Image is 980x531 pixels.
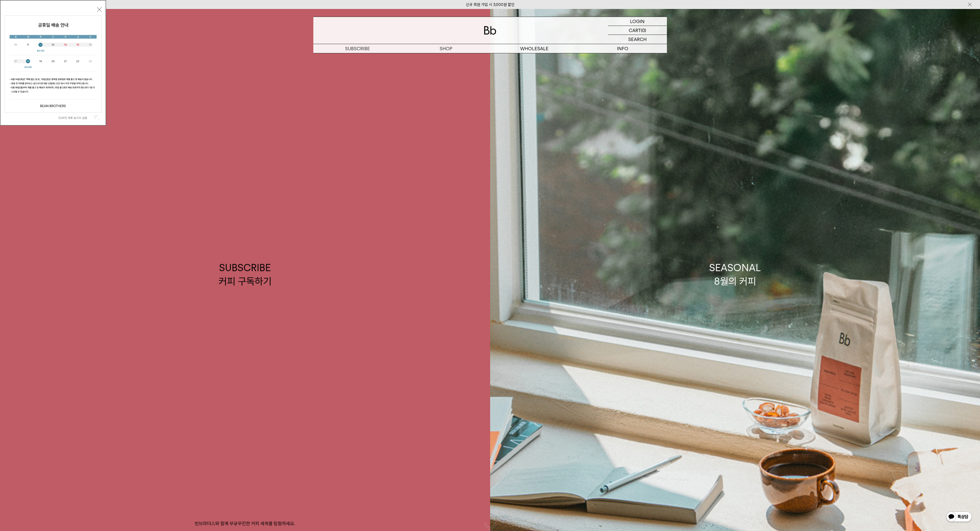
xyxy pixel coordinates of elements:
[608,26,667,35] a: CART (0)
[466,2,514,7] a: 신규 회원 가입 시 3,000원 할인
[97,7,102,12] button: 닫기
[219,261,272,288] div: SUBSCRIBE 커피 구독하기
[313,44,402,53] a: SUBSCRIBE
[709,261,761,288] div: SEASONAL 8월의 커피
[628,35,647,44] p: SEARCH
[402,44,490,53] a: SHOP
[630,17,645,26] p: LOGIN
[484,26,496,35] img: 로고
[641,26,646,35] p: (0)
[579,44,667,53] p: INFO
[58,116,93,120] label: [DATE] 하루 보이지 않음
[629,26,641,35] p: CART
[946,511,972,523] img: 카카오톡 채널 1:1 채팅 버튼
[490,44,579,53] p: WHOLESALE
[5,16,101,113] img: cb63d4bbb2e6550c365f227fdc69b27f_113810.jpg
[608,17,667,26] a: LOGIN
